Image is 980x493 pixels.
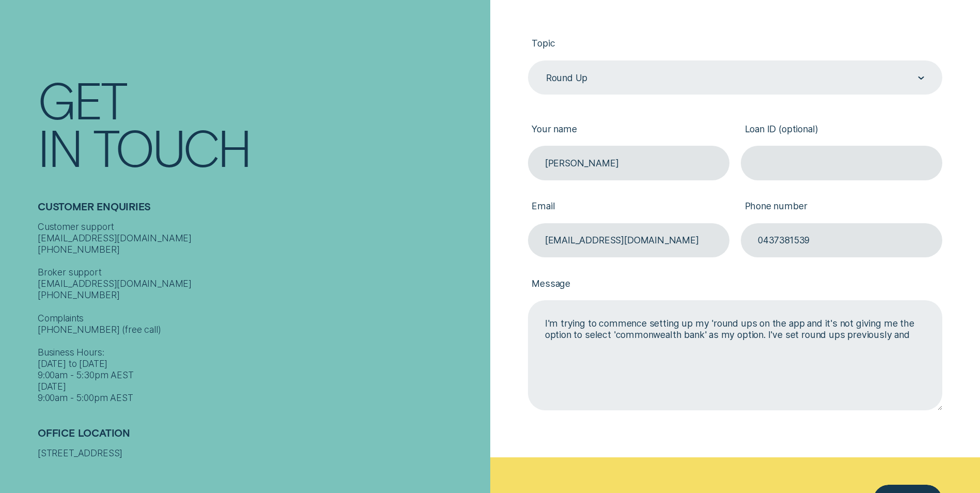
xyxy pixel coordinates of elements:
[38,221,484,404] div: Customer support [EMAIL_ADDRESS][DOMAIN_NAME] [PHONE_NUMBER] Broker support [EMAIL_ADDRESS][DOMAI...
[38,427,484,448] h2: Office Location
[38,75,126,124] div: Get
[741,192,942,223] label: Phone number
[528,114,729,146] label: Your name
[38,448,484,459] div: [STREET_ADDRESS]
[93,123,250,171] div: Touch
[528,29,942,60] label: Topic
[546,72,588,84] div: Round Up
[38,123,81,171] div: In
[528,192,729,223] label: Email
[741,114,942,146] label: Loan ID (optional)
[528,300,942,410] textarea: I'm trying to commence setting up my 'round ups on the app and it's not giving me the option to s...
[528,269,942,300] label: Message
[38,75,484,171] h1: Get In Touch
[38,201,484,221] h2: Customer Enquiries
